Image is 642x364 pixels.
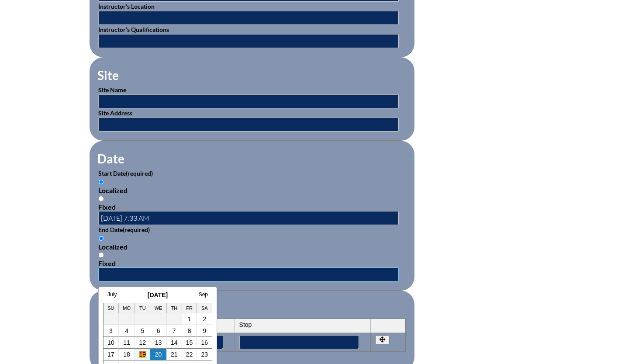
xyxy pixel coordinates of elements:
[197,303,212,313] th: Sa
[182,303,197,313] th: Fr
[141,327,144,334] a: 5
[201,351,208,358] a: 23
[171,351,178,358] a: 21
[123,226,150,233] span: (required)
[186,339,193,346] a: 15
[98,26,169,33] label: Instructor’s Qualifications
[98,243,406,251] div: Localized
[203,315,206,322] a: 2
[97,151,125,166] legend: Date
[125,327,128,334] a: 4
[98,236,104,241] input: Localized
[188,315,191,322] a: 1
[98,170,153,177] label: Start Date
[186,351,193,358] a: 22
[103,291,212,298] h3: [DATE]
[109,327,113,334] a: 3
[139,351,146,358] a: 19
[123,351,130,358] a: 18
[150,303,167,313] th: We
[167,303,182,313] th: Th
[98,226,150,233] label: End Date
[107,291,117,298] a: July
[98,259,406,267] div: Fixed
[199,291,208,298] a: Sep
[155,351,162,358] a: 20
[203,327,206,334] a: 9
[97,68,120,83] legend: Site
[188,327,191,334] a: 8
[97,301,140,316] legend: Periods
[126,170,153,177] span: (required)
[123,339,130,346] a: 11
[157,327,160,334] a: 6
[98,196,104,201] input: Fixed
[155,339,162,346] a: 13
[135,303,150,313] th: Tu
[98,86,126,94] label: Site Name
[107,351,114,358] a: 17
[107,339,114,346] a: 10
[98,203,406,211] div: Fixed
[98,109,132,117] label: Site Address
[201,339,208,346] a: 16
[104,303,119,313] th: Su
[235,319,371,333] th: Stop
[98,179,104,185] input: Localized
[98,3,155,10] label: Instructor’s Location
[98,186,406,194] div: Localized
[171,339,178,346] a: 14
[173,327,176,334] a: 7
[98,252,104,258] input: Fixed
[119,303,135,313] th: Mo
[139,339,146,346] a: 12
